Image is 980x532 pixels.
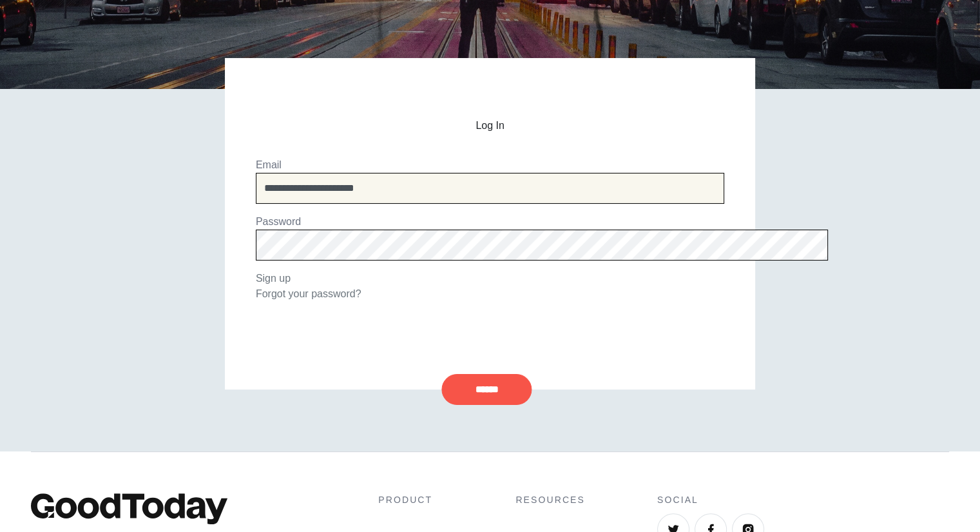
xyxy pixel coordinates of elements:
[31,493,227,524] img: GoodToday
[378,493,443,507] h4: Product
[256,159,282,170] label: Email
[256,120,724,132] h2: Log In
[256,273,291,284] a: Sign up
[657,493,949,507] h4: Social
[256,288,361,299] a: Forgot your password?
[256,216,301,227] label: Password
[515,493,585,507] h4: Resources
